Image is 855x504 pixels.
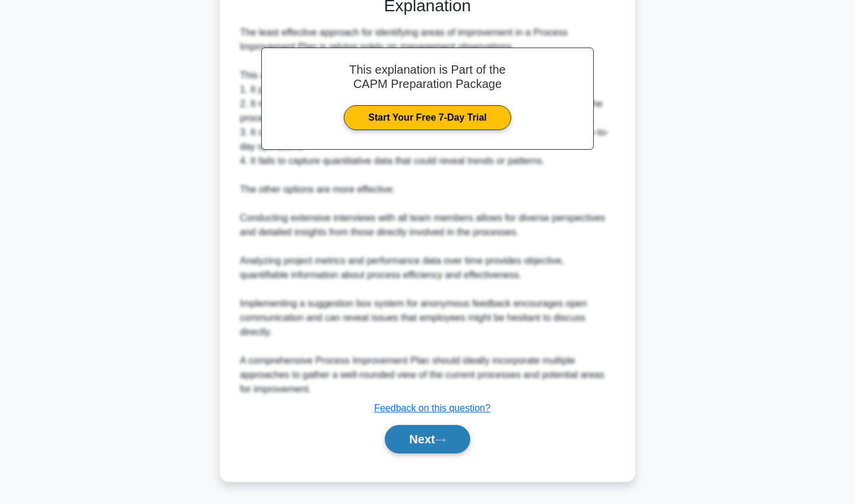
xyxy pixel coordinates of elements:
[240,26,615,396] div: The least effective approach for identifying areas of improvement in a Process Improvement Plan i...
[385,425,470,453] button: Next
[374,403,490,413] a: Feedback on this question?
[344,105,511,130] a: Start Your Free 7-Day Trial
